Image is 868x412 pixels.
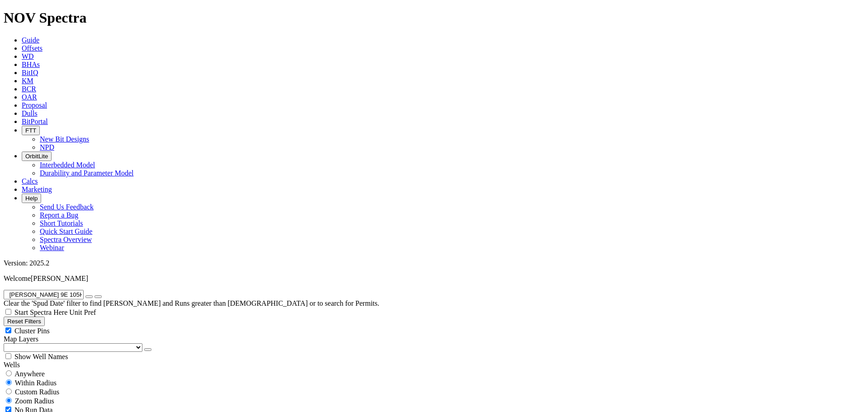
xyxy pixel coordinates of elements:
span: Within Radius [15,379,57,387]
span: FTT [25,127,36,134]
a: Report a Bug [40,211,78,219]
a: New Bit Designs [40,135,89,143]
a: WD [22,52,34,60]
a: BitPortal [22,118,48,125]
a: KM [22,77,33,85]
span: Show Well Names [14,353,68,360]
button: OrbitLite [22,152,52,161]
a: Durability and Parameter Model [40,169,134,177]
span: [PERSON_NAME] [31,275,88,282]
span: Custom Radius [15,388,59,396]
button: Reset Filters [4,317,45,326]
input: Search [4,290,84,299]
a: BHAs [22,61,40,68]
a: NPD [40,143,54,151]
a: Spectra Overview [40,236,92,243]
a: Send Us Feedback [40,203,94,211]
div: Version: 2025.2 [4,259,864,267]
h1: NOV Spectra [4,9,864,26]
button: FTT [22,126,40,135]
a: Quick Start Guide [40,227,92,235]
span: Zoom Radius [15,397,54,405]
div: Wells [4,361,864,369]
a: BitIQ [22,69,38,76]
span: Cluster Pins [14,327,50,335]
a: Calcs [22,177,38,185]
span: OrbitLite [25,153,48,160]
span: Start Spectra Here [14,308,67,316]
a: Interbedded Model [40,161,95,169]
p: Welcome [4,275,864,283]
a: OAR [22,93,37,101]
a: Webinar [40,244,64,251]
span: Unit Pref [69,308,96,316]
span: Anywhere [14,370,45,378]
input: Start Spectra Here [5,309,11,315]
a: Proposal [22,101,47,109]
span: Clear the 'Spud Date' filter to find [PERSON_NAME] and Runs greater than [DEMOGRAPHIC_DATA] or to... [4,299,379,307]
a: Offsets [22,44,42,52]
a: BCR [22,85,36,93]
button: Help [22,194,41,203]
span: Map Layers [4,335,38,343]
span: Help [25,195,38,202]
a: Short Tutorials [40,219,83,227]
a: Dulls [22,109,38,117]
a: Marketing [22,185,52,193]
a: Guide [22,36,39,44]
